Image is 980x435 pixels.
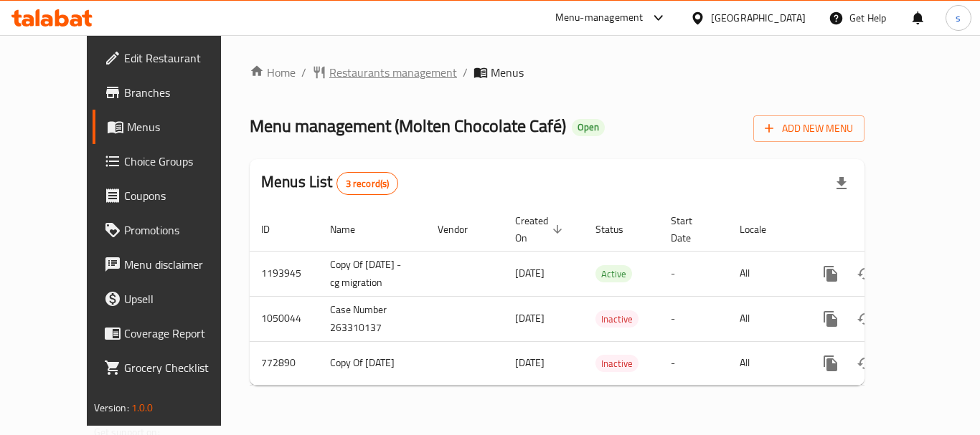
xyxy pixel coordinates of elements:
a: Coupons [93,178,250,213]
button: Change Status [848,302,882,336]
span: Grocery Checklist [124,359,239,376]
a: Menu disclaimer [93,247,250,282]
th: Actions [802,208,963,252]
a: Menus [93,110,250,144]
span: Menus [127,118,239,135]
span: 1.0.0 [131,398,154,417]
a: Restaurants management [312,64,457,81]
li: / [301,64,306,81]
span: Active [595,266,632,282]
button: more [814,302,848,336]
a: Promotions [93,213,250,247]
span: Inactive [595,355,639,372]
span: Menu management ( Molten Chocolate Café ) [250,110,566,142]
a: Coverage Report [93,316,250,350]
button: Change Status [848,346,882,381]
td: 1193945 [250,251,319,296]
div: Total records count [336,172,399,195]
span: Locale [740,221,785,238]
span: Restaurants management [329,64,457,81]
span: [DATE] [515,353,545,372]
span: Name [330,221,374,238]
a: Grocery Checklist [93,350,250,385]
span: Choice Groups [124,153,239,170]
a: Edit Restaurant [93,41,250,75]
span: Menu disclaimer [124,256,239,273]
span: Branches [124,84,239,101]
span: Status [595,221,642,238]
span: Start Date [671,212,711,247]
td: - [659,341,728,385]
td: - [659,296,728,341]
span: 3 record(s) [337,177,398,191]
span: Open [572,121,605,133]
nav: breadcrumb [250,64,864,81]
div: Menu-management [555,9,644,27]
td: 772890 [250,341,319,385]
span: Promotions [124,221,239,239]
a: Choice Groups [93,144,250,178]
td: 1050044 [250,296,319,341]
div: Inactive [595,355,639,372]
td: All [728,341,802,385]
span: Inactive [595,311,639,328]
a: Upsell [93,282,250,316]
a: Branches [93,75,250,110]
span: Coupons [124,187,239,204]
span: ID [261,221,288,238]
span: Vendor [438,221,486,238]
div: Inactive [595,310,639,328]
h2: Menus List [261,171,398,195]
td: Copy Of [DATE] -cg migration [319,251,426,296]
span: Created On [515,212,567,247]
span: [DATE] [515,264,545,282]
div: Export file [824,166,859,201]
span: [DATE] [515,309,545,328]
span: s [956,10,961,26]
span: Version: [94,398,129,417]
td: - [659,251,728,296]
div: [GEOGRAPHIC_DATA] [711,10,806,26]
span: Edit Restaurant [124,49,239,67]
td: All [728,296,802,341]
span: Menus [491,64,524,81]
td: Case Number 263310137 [319,296,426,341]
span: Upsell [124,290,239,307]
td: All [728,251,802,296]
a: Home [250,64,296,81]
div: Open [572,119,605,136]
span: Coverage Report [124,325,239,342]
button: Add New Menu [753,115,864,142]
table: enhanced table [250,208,963,386]
button: more [814,257,848,291]
button: more [814,346,848,381]
td: Copy Of [DATE] [319,341,426,385]
li: / [463,64,468,81]
span: Add New Menu [765,120,853,138]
